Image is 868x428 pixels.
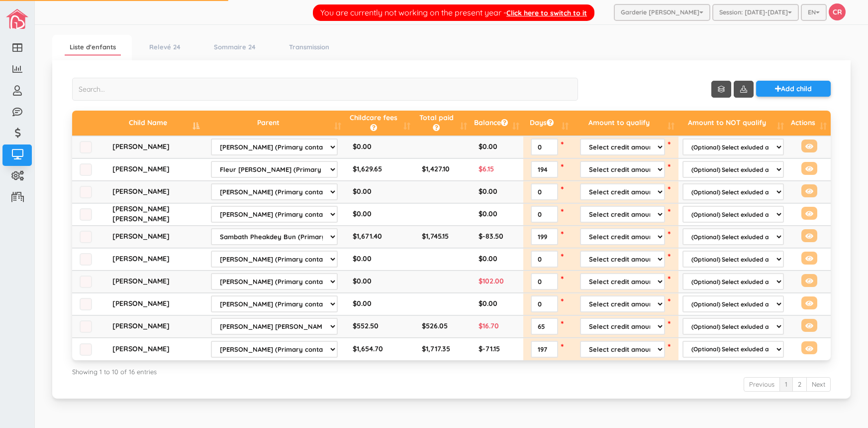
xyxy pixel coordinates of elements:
a: 2 [792,377,807,392]
th: Childcare fees Exclude balance, late fees. (all that is not related to childcare fees) : activate... [345,111,414,136]
span: $-83.50 [479,232,503,241]
a: Next [806,377,831,392]
th: Balance Difference between "Childcare fees" and "Total paid" : activate to sort column ascending [471,111,523,136]
span: $0.00 [479,187,497,196]
span: $0.00 [479,299,497,308]
input: Search... [72,78,578,101]
span: $1,671.40 [353,232,382,241]
span: [PERSON_NAME] [112,142,170,152]
img: image [6,9,28,29]
span: $1,717.35 [422,344,450,353]
span: $0.00 [353,277,372,285]
span: [PERSON_NAME] [112,277,170,286]
a: Add child [756,81,831,97]
span: $1,427.10 [422,164,450,173]
a: Sommaire 24 [209,40,261,54]
span: $0.00 [353,142,372,151]
a: Previous [744,377,780,392]
span: $0.00 [353,299,372,308]
span: $526.05 [422,321,448,330]
span: $1,629.65 [353,164,382,173]
a: Liste d'enfants [65,40,121,56]
a: 1 [779,377,793,392]
span: $16.70 [479,321,499,330]
span: [PERSON_NAME] [PERSON_NAME] [112,204,196,224]
span: $0.00 [353,209,372,218]
span: $102.00 [479,277,504,285]
th: Days Days are calculated based on occupation : activate to sort column ascending [523,111,573,136]
th: Child Name: activate to sort column descending [105,111,203,136]
th: Actions: activate to sort column ascending [788,111,831,136]
span: $0.00 [353,187,372,196]
span: $552.50 [353,321,379,330]
div: Showing 1 to 10 of 16 entries [72,363,831,377]
span: $0.00 [479,254,497,263]
th: Total paid Excludes credits. : activate to sort column ascending [414,111,472,136]
a: Transmission [284,40,334,54]
span: [PERSON_NAME] [112,164,170,174]
th: Parent: activate to sort column ascending [203,111,345,136]
span: $6.15 [479,164,494,173]
th: Amount to NOT qualify: activate to sort column ascending [678,111,788,136]
span: [PERSON_NAME] [112,344,170,354]
span: Add child [775,84,812,93]
span: [PERSON_NAME] [112,321,170,331]
span: [PERSON_NAME] [112,254,170,264]
span: $0.00 [479,209,497,218]
span: [PERSON_NAME] [112,187,170,197]
span: $0.00 [479,142,497,151]
span: [PERSON_NAME] [112,299,170,309]
span: $-71.15 [479,344,500,353]
th: Amount to qualify: activate to sort column ascending [573,111,678,136]
span: $0.00 [353,254,372,263]
span: [PERSON_NAME] [112,232,170,242]
a: Relevé 24 [144,40,186,54]
span: $1,745.15 [422,232,449,241]
span: $1,654.70 [353,344,383,353]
